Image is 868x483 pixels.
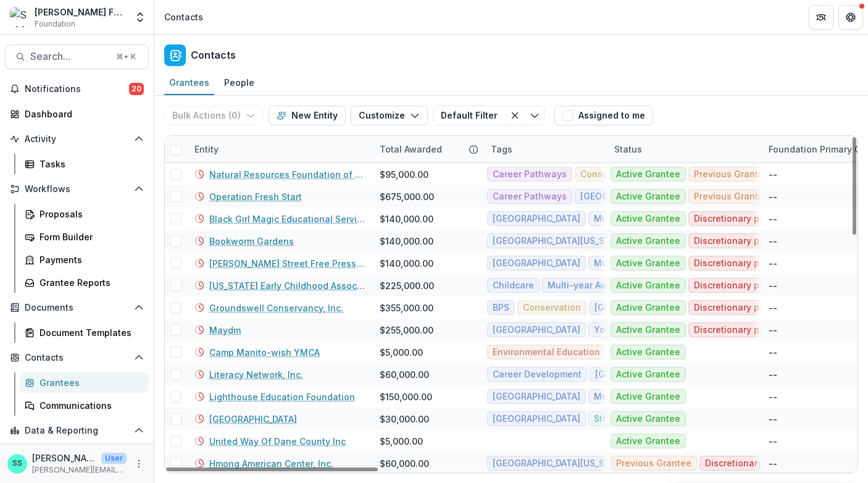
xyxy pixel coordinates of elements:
[616,169,680,180] span: Active Grantee
[20,227,149,247] a: Form Builder
[493,191,567,202] span: Career Pathways
[380,301,433,314] div: $355,000.00
[554,106,653,125] button: Assigned to me
[769,324,777,337] div: --
[594,214,668,224] span: Multi-year Award
[40,230,139,243] div: Form Builder
[616,392,680,402] span: Active Grantee
[32,451,96,464] p: [PERSON_NAME]
[10,7,30,27] img: Schlecht Family Foundation
[380,235,433,248] div: $140,000.00
[769,301,777,314] div: --
[209,390,355,403] a: Lighthouse Education Foundation
[616,347,680,358] span: Active Grantee
[594,392,668,402] span: Multi-year Award
[483,143,520,156] div: Tags
[35,6,127,19] div: [PERSON_NAME] Family Foundation
[694,303,832,313] span: Discretionary payment recipient
[25,184,129,195] span: Workflows
[809,5,833,30] button: Partners
[616,458,691,469] span: Previous Grantee
[209,190,302,203] a: Operation Fresh Start
[5,104,149,124] a: Dashboard
[164,106,264,125] button: Bulk Actions (0)
[209,279,365,292] a: [US_STATE] Early Childhood Association (WECA)
[20,395,149,416] a: Communications
[25,303,129,313] span: Documents
[694,258,832,269] span: Discretionary payment recipient
[35,19,75,30] span: Foundation
[25,84,129,94] span: Notifications
[372,136,483,162] div: Total Awarded
[209,212,365,225] a: Black Girl Magic Educational Services
[20,250,149,270] a: Payments
[616,214,680,224] span: Active Grantee
[25,134,129,145] span: Activity
[32,464,127,476] p: [PERSON_NAME][EMAIL_ADDRESS][DOMAIN_NAME]
[616,280,680,291] span: Active Grantee
[209,324,241,337] a: Maydm
[769,413,777,426] div: --
[523,303,581,313] span: Conservation
[580,169,638,180] span: Conservation
[20,322,149,343] a: Document Templates
[769,390,777,403] div: --
[548,280,622,291] span: Multi-year Award
[269,106,346,125] button: New Entity
[694,169,769,180] span: Previous Grantee
[769,346,777,359] div: --
[5,79,149,99] button: Notifications20
[493,414,580,424] span: [GEOGRAPHIC_DATA]
[493,280,534,291] span: Childcare
[380,390,432,403] div: $150,000.00
[164,71,214,95] a: Grantees
[607,136,761,162] div: Status
[5,421,149,440] button: Open Data & Reporting
[114,50,138,64] div: ⌘ + K
[769,435,777,448] div: --
[493,347,600,358] span: Environmental Education
[187,136,372,162] div: Entity
[769,168,777,181] div: --
[607,143,649,156] div: Status
[616,191,680,202] span: Active Grantee
[616,236,680,246] span: Active Grantee
[493,369,582,380] span: Career Development
[616,414,680,424] span: Active Grantee
[594,258,668,269] span: Multi-year Award
[595,369,683,380] span: [GEOGRAPHIC_DATA]
[12,460,22,468] div: Stephanie Schlecht
[694,191,769,202] span: Previous Grantee
[219,71,259,95] a: People
[380,257,433,270] div: $140,000.00
[30,51,109,62] span: Search...
[40,326,139,339] div: Document Templates
[838,5,863,30] button: Get Help
[209,257,365,270] a: [PERSON_NAME] Street Free Press, Inc.
[187,143,226,156] div: Entity
[594,325,679,335] span: Youth Development
[493,458,629,469] span: [GEOGRAPHIC_DATA][US_STATE]
[380,346,423,359] div: $5,000.00
[5,179,149,199] button: Open Workflows
[40,253,139,266] div: Payments
[769,212,777,225] div: --
[20,154,149,174] a: Tasks
[380,279,434,292] div: $225,000.00
[380,368,429,381] div: $60,000.00
[380,324,433,337] div: $255,000.00
[616,258,680,269] span: Active Grantee
[131,456,146,471] button: More
[483,136,607,162] div: Tags
[380,190,434,203] div: $675,000.00
[380,212,433,225] div: $140,000.00
[40,399,139,412] div: Communications
[191,49,236,61] h2: Contacts
[40,276,139,289] div: Grantee Reports
[380,168,428,181] div: $95,000.00
[209,457,333,470] a: Hmong American Center, Inc.
[493,325,580,335] span: [GEOGRAPHIC_DATA]
[769,257,777,270] div: --
[209,413,297,426] a: [GEOGRAPHIC_DATA]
